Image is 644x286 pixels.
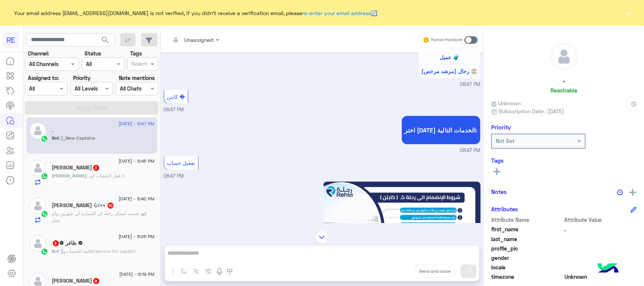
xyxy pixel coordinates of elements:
span: عميل 🧳 [440,54,459,60]
h5: ابو تركي 🎶👀 [52,202,114,209]
img: WhatsApp [41,210,48,218]
span: 9 [53,240,59,246]
span: اختر [DATE] الخدمات التالية: [404,126,478,134]
span: Attribute Value [565,216,637,224]
span: قدمت استكر رحله لي السياره لي شهرين ولم يصل [52,211,142,223]
span: : New Captains [59,135,95,141]
img: notes [617,189,623,195]
span: 06:47 PM [460,81,481,88]
h6: Attributes [491,206,518,212]
h5: . [52,127,54,134]
h5: . [563,75,565,84]
label: Assigned to: [28,74,59,82]
span: كابتن � [167,94,185,100]
img: scroll [315,231,329,244]
span: Unknown [565,273,637,281]
label: Priority [73,74,91,82]
label: Note mentions [119,74,155,82]
span: Your email address [EMAIL_ADDRESS][DOMAIN_NAME] is not verified, if you didn't receive a verifica... [14,9,378,17]
img: WhatsApp [41,135,48,143]
span: last_name [491,235,563,243]
a: re-enter your email address [303,10,371,16]
span: : قائمة الخدمات/service list captain [59,248,136,254]
span: رحال (مرشد مرخص) 🏖️ [421,68,477,74]
button: × [625,9,633,17]
span: Bot [52,135,59,141]
h6: Priority [491,124,511,131]
img: defaultAdmin.png [551,44,577,69]
span: ابو [142,211,146,216]
span: 06:47 PM [460,147,481,154]
span: first_name [491,225,563,233]
label: Channel: [28,49,49,57]
span: [DATE] - 6:42 PM [118,195,154,202]
span: Attribute Name [491,216,563,224]
img: %D8%A7%D9%84%D9%83%D8%A8%D8%A7%D8%AA%D9%86%202022%202.jpg [323,181,481,273]
h6: Tags [491,157,636,164]
span: Unknown [491,99,521,107]
img: hulul-logo.png [595,256,621,282]
span: null [565,263,637,271]
img: defaultAdmin.png [29,160,46,177]
img: defaultAdmin.png [29,197,46,214]
small: Human Handover [431,37,463,43]
img: add [629,189,636,196]
span: 06:47 PM [164,173,184,179]
span: فعل الحساب لي !! [87,173,125,178]
img: defaultAdmin.png [29,122,46,139]
button: Apply Filters [25,101,158,115]
div: Select [130,60,147,69]
span: gender [491,254,563,262]
span: timezone [491,273,563,281]
span: . [565,225,637,233]
label: Tags [130,49,142,57]
h6: Reachable [550,87,577,94]
span: 3 [93,165,99,171]
span: 10 [108,203,114,209]
span: [DATE] - 6:25 PM [118,233,154,240]
span: [DATE] - 6:47 PM [118,120,154,127]
span: 06:47 PM [164,107,184,112]
span: locale [491,263,563,271]
img: WhatsApp [41,172,48,180]
label: Status [85,49,101,57]
span: search [101,35,110,45]
span: تفعيل حساب [167,160,195,166]
button: search [96,33,115,49]
span: null [565,254,637,262]
span: [DATE] - 6:45 PM [118,158,154,165]
button: Send and close [415,265,455,278]
span: [PERSON_NAME] [52,173,87,178]
h6: Notes [491,188,507,195]
span: Subscription Date : [DATE] [499,107,564,115]
span: 9 [93,278,99,284]
span: profile_pic [491,244,563,252]
img: defaultAdmin.png [29,235,46,252]
h5: حسن الأحمدي [52,278,100,284]
h5: راشد عبدالله [52,165,100,171]
span: [DATE] - 6:19 PM [119,271,154,278]
div: RE [3,32,19,48]
h5: ❁ ظافر ❁ [52,240,83,246]
img: WhatsApp [41,248,48,255]
span: Bot [52,248,59,254]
